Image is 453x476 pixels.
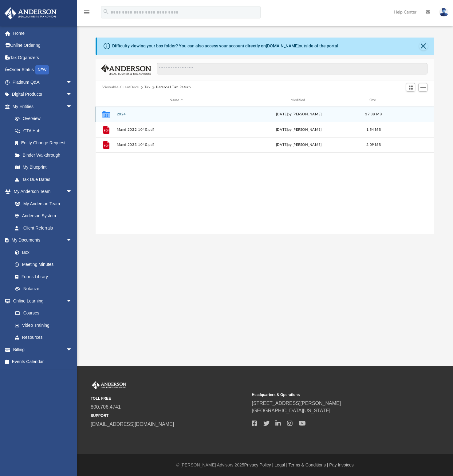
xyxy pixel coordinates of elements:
[116,98,236,103] div: Name
[117,143,236,147] button: Mand 2023 1040.pdf
[9,258,78,271] a: Meeting Minutes
[117,112,236,116] button: 2024
[244,462,274,467] a: Privacy Policy |
[9,113,81,125] a: Overview
[4,39,81,52] a: Online Ordering
[9,161,78,174] a: My Blueprint
[406,83,415,92] button: Switch to Grid View
[366,128,381,131] span: 1.54 MB
[3,7,58,19] img: Anderson Advisors Platinum Portal
[388,98,431,103] div: id
[91,396,247,401] small: TOLL FREE
[9,149,81,161] a: Binder Walkthrough
[66,76,78,89] span: arrow_drop_down
[9,198,75,210] a: My Anderson Team
[66,88,78,101] span: arrow_drop_down
[266,43,299,48] a: [DOMAIN_NAME]
[4,100,81,113] a: My Entitiesarrow_drop_down
[239,112,359,117] div: [DATE] by [PERSON_NAME]
[91,381,128,389] img: Anderson Advisors Platinum Portal
[4,88,81,101] a: Digital Productsarrow_drop_down
[9,307,78,319] a: Courses
[4,64,81,76] a: Order StatusNEW
[239,127,359,133] div: [DATE] by [PERSON_NAME]
[4,51,81,64] a: Tax Organizers
[144,85,151,90] button: Tax
[66,295,78,307] span: arrow_drop_down
[91,422,174,427] a: [EMAIL_ADDRESS][DOMAIN_NAME]
[252,408,330,413] a: [GEOGRAPHIC_DATA][US_STATE]
[418,83,427,92] button: Add
[9,210,78,222] a: Anderson System
[4,76,81,88] a: Platinum Q&Aarrow_drop_down
[102,85,139,90] button: Viewable-ClientDocs
[98,98,114,103] div: id
[4,186,78,198] a: My Anderson Teamarrow_drop_down
[96,106,434,234] div: grid
[4,356,81,368] a: Events Calendar
[361,98,386,103] div: Size
[91,413,247,418] small: SUPPORT
[252,401,341,406] a: [STREET_ADDRESS][PERSON_NAME]
[112,43,340,49] div: Difficulty viewing your box folder? You can also access your account directly on outside of the p...
[9,137,81,149] a: Entity Change Request
[91,404,121,410] a: 800.706.4741
[365,113,382,116] span: 37.38 MB
[66,343,78,356] span: arrow_drop_down
[157,63,427,74] input: Search files and folders
[9,246,75,258] a: Box
[117,128,236,132] button: Mand 2022 1040.pdf
[9,173,81,186] a: Tax Due Dates
[4,234,78,246] a: My Documentsarrow_drop_down
[4,27,81,39] a: Home
[156,85,191,90] button: Personal Tax Return
[66,100,78,113] span: arrow_drop_down
[77,462,453,468] div: © [PERSON_NAME] Advisors 2025
[4,295,78,307] a: Online Learningarrow_drop_down
[9,222,78,234] a: Client Referrals
[66,186,78,198] span: arrow_drop_down
[239,142,359,148] div: [DATE] by [PERSON_NAME]
[366,143,381,147] span: 2.09 MB
[252,392,408,398] small: Headquarters & Operations
[419,42,428,50] button: Close
[9,319,75,331] a: Video Training
[289,462,328,467] a: Terms & Conditions |
[9,270,75,283] a: Forms Library
[239,98,359,103] div: Modified
[103,8,109,15] i: search
[329,462,353,467] a: Pay Invoices
[83,12,90,16] a: menu
[4,343,81,356] a: Billingarrow_drop_down
[66,234,78,247] span: arrow_drop_down
[439,8,448,17] img: User Pic
[9,331,78,344] a: Resources
[274,462,287,467] a: Legal |
[9,125,81,137] a: CTA Hub
[35,65,49,74] div: NEW
[9,283,78,295] a: Notarize
[83,9,90,16] i: menu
